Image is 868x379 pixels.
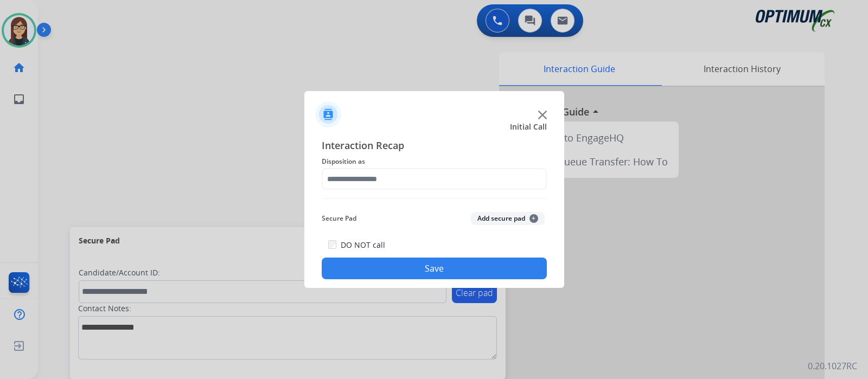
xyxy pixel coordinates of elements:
span: Secure Pad [322,212,356,225]
img: contactIcon [315,101,341,127]
img: contact-recap-line.svg [322,198,547,199]
button: Save [322,258,547,279]
label: DO NOT call [341,240,385,250]
p: 0.20.1027RC [808,359,857,372]
span: Initial Call [510,121,547,132]
span: Disposition as [322,155,547,168]
span: Interaction Recap [322,138,547,155]
button: Add secure pad+ [471,212,545,225]
span: + [529,214,538,223]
